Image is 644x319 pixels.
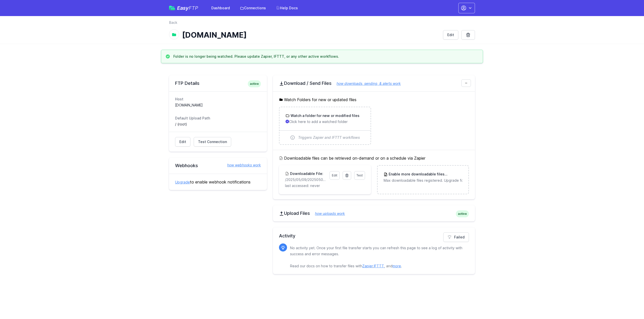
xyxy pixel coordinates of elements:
[175,97,261,102] dt: Host
[354,171,365,180] a: Test
[189,5,198,11] span: FTP
[298,135,360,140] span: Triggers Zapier and IFTTT workflows
[273,4,301,13] a: Help Docs
[237,4,269,13] a: Connections
[175,180,190,184] a: Upgrade
[182,30,439,39] h1: [DOMAIN_NAME]
[194,137,231,147] a: Test Connection
[177,6,198,11] span: Easy
[279,155,469,161] h5: Downloadable files can be retrieved on-demand or on a schedule via Zapier
[248,80,261,87] span: active
[169,6,198,11] a: EasyFTP
[290,245,465,269] p: No activity yet. Once your first file transfer starts you can refresh this page to see a log of a...
[374,264,384,268] a: IFTTT
[362,264,373,268] a: Zapier
[443,232,469,242] a: Failed
[332,81,401,86] a: how downloads, sending, & alerts work
[384,178,462,183] p: Max downloadable files registered. Upgrade for more.
[175,163,261,169] h2: Webhooks
[169,20,475,28] nav: Breadcrumb
[173,54,339,59] h3: Folder is no longer being watched. Please update Zapier, IFTTT, or any other active workflows.
[279,210,469,216] h2: Upload Files
[445,172,463,177] span: Upgrade
[169,6,175,10] img: easyftp_logo.png
[456,210,469,217] span: active
[290,113,359,118] h3: Watch a folder for new or modified files
[169,20,177,25] a: Back
[285,183,365,188] p: last accessed: never
[175,122,261,127] dd: / (root)
[222,163,261,168] a: how webhooks work
[279,97,469,103] h5: Watch Folders for new or updated files
[392,264,401,268] a: more
[279,232,469,239] h2: Activity
[169,174,267,190] div: to enable webhook notifications
[356,173,363,177] span: Test
[279,80,469,86] h2: Download / Send Files
[175,103,261,108] dd: [DOMAIN_NAME]
[285,177,326,182] p: /2025/05/09/20250509171559_inbound_0422652309_0756011820.mp3
[388,172,462,177] h3: Enable more downloadable files
[330,171,340,180] a: Edit
[286,119,364,124] p: Click here to add a watched folder
[208,4,233,13] a: Dashboard
[279,107,370,144] a: Watch a folder for new or modified files Click here to add a watched folder Triggers Zapier and I...
[310,211,345,216] a: how uploads work
[175,80,261,86] h2: FTP Details
[175,137,190,147] a: Edit
[378,166,468,189] a: Enable more downloadable filesUpgrade Max downloadable files registered. Upgrade for more.
[443,30,458,40] a: Edit
[289,171,323,176] h3: Downloadable File:
[175,116,261,121] dt: Default Upload Path
[198,139,227,144] span: Test Connection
